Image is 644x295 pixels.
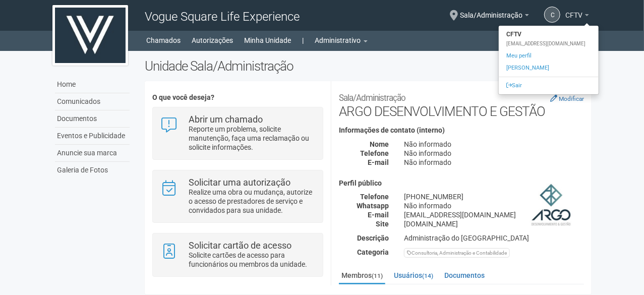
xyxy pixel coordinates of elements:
[499,62,599,74] a: [PERSON_NAME]
[303,33,304,47] a: |
[145,10,300,24] span: Vogue Square Life Experience
[396,158,592,167] div: Não informado
[499,80,599,92] a: Sair
[189,125,315,152] p: Reporte um problema, solicite manutenção, faça uma reclamação ou solicite informações.
[55,93,130,110] a: Comunicados
[357,234,389,242] strong: Descrição
[339,180,584,187] h4: Perfil público
[372,272,383,279] small: (11)
[55,145,130,162] a: Anuncie sua marca
[189,251,315,269] p: Solicite cartões de acesso para funcionários ou membros da unidade.
[360,149,389,157] strong: Telefone
[189,240,291,251] strong: Solicitar cartão de acesso
[245,33,291,47] a: Minha Unidade
[396,140,592,149] div: Não informado
[460,13,529,21] a: Sala/Administração
[544,7,560,23] a: C
[52,5,128,66] img: logo.jpg
[357,248,389,256] strong: Categoria
[160,178,315,215] a: Solicitar uma autorização Realize uma obra ou mudança, autorize o acesso de prestadores de serviç...
[160,241,315,269] a: Solicitar cartão de acesso Solicite cartões de acesso para funcionários ou membros da unidade.
[422,272,433,279] small: (14)
[152,94,323,101] h4: O que você deseja?
[147,33,181,47] a: Chamados
[360,193,389,201] strong: Telefone
[339,89,584,119] h2: ARGO DESENVOLVIMENTO E GESTÃO
[396,192,592,201] div: [PHONE_NUMBER]
[559,95,584,102] small: Modificar
[376,220,389,228] strong: Site
[55,76,130,93] a: Home
[189,188,315,215] p: Realize uma obra ou mudança, autorize o acesso de prestadores de serviço e convidados para sua un...
[315,33,368,47] a: Administrativo
[55,128,130,145] a: Eventos e Publicidade
[192,33,233,47] a: Autorizações
[55,162,130,179] a: Galeria de Fotos
[339,93,405,103] small: Sala/Administração
[189,177,290,188] strong: Solicitar uma autorização
[339,268,385,284] a: Membros(11)
[499,50,599,62] a: Meu perfil
[357,202,389,210] strong: Whatsapp
[404,248,510,258] div: Consultoria, Administração e Contabilidade
[499,28,599,40] strong: CFTV
[189,114,263,125] strong: Abrir um chamado
[396,210,592,219] div: [EMAIL_ADDRESS][DOMAIN_NAME]
[442,268,487,283] a: Documentos
[160,115,315,152] a: Abrir um chamado Reporte um problema, solicite manutenção, faça uma reclamação ou solicite inform...
[460,2,522,19] span: Sala/Administração
[55,110,130,128] a: Documentos
[396,201,592,210] div: Não informado
[565,13,589,21] a: CFTV
[391,268,436,283] a: Usuários(14)
[368,158,389,166] strong: E-mail
[370,140,389,148] strong: Nome
[145,58,592,74] h2: Unidade Sala/Administração
[565,2,582,19] span: CFTV
[339,127,584,134] h4: Informações de contato (interno)
[368,211,389,219] strong: E-mail
[526,180,576,230] img: business.png
[550,94,584,102] a: Modificar
[396,219,592,228] div: [DOMAIN_NAME]
[396,149,592,158] div: Não informado
[396,233,592,243] div: Administração do [GEOGRAPHIC_DATA]
[499,40,599,47] div: [EMAIL_ADDRESS][DOMAIN_NAME]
